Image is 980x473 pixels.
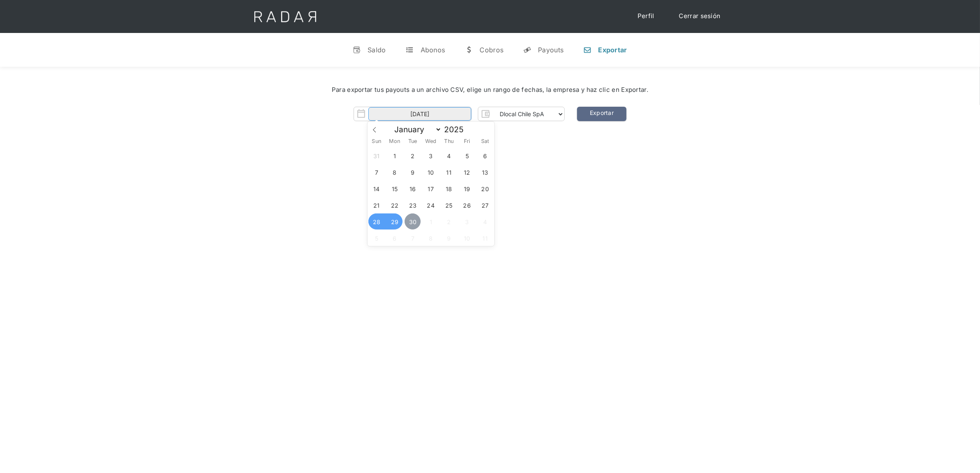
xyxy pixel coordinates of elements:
span: September 19, 2025 [459,180,475,197]
div: Exportar [598,46,627,54]
span: October 9, 2025 [441,230,457,246]
div: t [406,46,414,54]
span: September 11, 2025 [441,164,457,180]
span: Wed [422,139,440,144]
span: September 4, 2025 [441,148,457,164]
form: Form [354,107,565,121]
span: October 10, 2025 [459,230,475,246]
div: Saldo [368,46,386,54]
span: September 12, 2025 [459,164,475,180]
span: September 17, 2025 [423,180,439,197]
span: September 1, 2025 [386,148,403,164]
span: September 14, 2025 [368,180,384,197]
span: Tue [404,139,422,144]
span: September 10, 2025 [423,164,439,180]
span: September 26, 2025 [459,197,475,213]
div: w [465,46,473,54]
span: Sun [368,139,386,144]
span: September 30, 2025 [405,213,421,229]
span: September 6, 2025 [477,148,493,164]
span: September 2, 2025 [405,148,421,164]
span: September 21, 2025 [368,197,384,213]
span: September 24, 2025 [423,197,439,213]
div: Cobros [480,46,503,54]
div: n [583,46,591,54]
a: Exportar [577,107,626,121]
span: October 4, 2025 [477,213,493,229]
div: Payouts [538,46,563,54]
span: September 27, 2025 [477,197,493,213]
span: Thu [440,139,458,144]
span: September 15, 2025 [386,180,403,197]
span: September 20, 2025 [477,180,493,197]
div: Para exportar tus payouts a un archivo CSV, elige un rango de fechas, la empresa y haz clic en Ex... [25,85,955,95]
div: y [523,46,531,54]
span: October 3, 2025 [459,213,475,229]
span: October 11, 2025 [477,230,493,246]
span: Mon [386,139,404,144]
span: September 3, 2025 [423,148,439,164]
span: September 8, 2025 [386,164,403,180]
span: September 7, 2025 [368,164,384,180]
span: September 5, 2025 [459,148,475,164]
span: Fri [458,139,476,144]
span: October 7, 2025 [405,230,421,246]
span: September 25, 2025 [441,197,457,213]
span: Sat [476,139,494,144]
span: October 6, 2025 [386,230,403,246]
a: Cerrar sesión [671,8,729,24]
span: September 28, 2025 [368,213,384,229]
span: September 22, 2025 [386,197,403,213]
span: September 29, 2025 [386,213,403,229]
span: October 2, 2025 [441,213,457,229]
span: September 23, 2025 [405,197,421,213]
span: October 5, 2025 [368,230,384,246]
span: August 31, 2025 [368,148,384,164]
select: Month [390,124,442,135]
span: September 13, 2025 [477,164,493,180]
a: Perfil [629,8,663,24]
span: September 18, 2025 [441,180,457,197]
span: October 8, 2025 [423,230,439,246]
span: September 9, 2025 [405,164,421,180]
div: v [353,46,361,54]
div: Abonos [421,46,445,54]
span: October 1, 2025 [423,213,439,229]
input: Year [442,125,471,134]
span: September 16, 2025 [405,180,421,197]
